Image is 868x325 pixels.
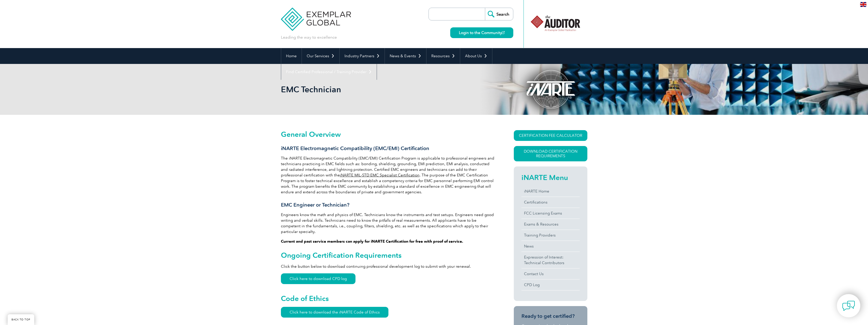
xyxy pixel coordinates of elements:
[281,145,495,152] h3: iNARTE Electromagnetic Compatibility (EMC/EMI) Certification
[521,313,580,319] h3: Ready to get certified?
[485,8,513,20] input: Search
[281,35,337,40] p: Leading the way to excellence
[8,314,34,325] a: BACK TO TOP
[521,279,580,290] a: CPD Log
[426,48,460,64] a: Resources
[281,202,495,208] h3: EMC Engineer or Technician?
[502,31,505,34] img: open_square.png
[281,307,388,318] a: Click here to download the iNARTE Code of Ethics
[302,48,339,64] a: Our Services
[521,173,580,182] h2: iNARTE Menu
[521,197,580,208] a: Certifications
[514,146,587,161] a: Download Certification Requirements
[521,230,580,241] a: Training Providers
[521,268,580,279] a: Contact Us
[281,273,355,284] a: Click here to download CPD log
[281,84,477,94] h1: EMC Technician
[340,48,385,64] a: Industry Partners
[521,252,580,268] a: Expression of Interest:Technical Contributors
[281,64,377,80] a: Find Certified Professional / Training Provider
[521,186,580,197] a: iNARTE Home
[521,208,580,219] a: FCC Licensing Exams
[281,239,463,244] strong: Current and past service members can apply for iNARTE Certification for free with proof of service.
[385,48,426,64] a: News & Events
[460,48,492,64] a: About Us
[842,299,855,312] img: contact-chat.png
[281,212,495,234] p: Engineers know the math and physics of EMC. Technicians know the instruments and test setups. Eng...
[521,241,580,252] a: News
[281,264,495,269] p: Click the button below to download continuing professional development log to submit with your re...
[340,173,420,177] a: iNARTE MIL-STD EMC Specialist Certification
[281,130,495,138] h2: General Overview
[860,2,866,7] img: en
[281,48,302,64] a: Home
[521,219,580,230] a: Exams & Resources
[281,155,495,195] p: The iNARTE Electromagnetic Compatibility (EMC/EMI) Certification Program is applicable to profess...
[281,251,495,259] h2: Ongoing Certification Requirements
[281,294,495,302] h2: Code of Ethics
[450,27,513,38] a: Login to the Community
[514,130,587,141] a: CERTIFICATION FEE CALCULATOR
